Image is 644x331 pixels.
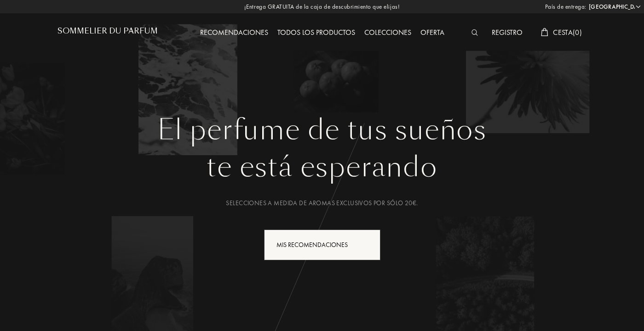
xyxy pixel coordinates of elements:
a: Recomendaciones [195,28,273,37]
div: Selecciones a medida de aromas exclusivos por sólo 20€. [64,198,580,208]
div: Recomendaciones [195,27,273,39]
a: Mis recomendacionesanimation [257,230,387,260]
div: Oferta [416,27,449,39]
div: Mis recomendaciones [264,230,380,260]
a: Oferta [416,28,449,37]
span: Cesta ( 0 ) [553,28,582,37]
a: Registro [487,28,527,37]
div: Registro [487,27,527,39]
h1: Sommelier du Parfum [57,27,158,35]
img: cart_white.svg [541,28,548,36]
span: País de entrega: [545,2,586,11]
h1: El perfume de tus sueños [64,113,580,146]
a: Colecciones [360,28,416,37]
div: Todos los productos [273,27,360,39]
div: Colecciones [360,27,416,39]
a: Todos los productos [273,28,360,37]
div: animation [358,235,376,253]
a: Sommelier du Parfum [57,27,158,39]
div: te está esperando [64,146,580,188]
img: search_icn_white.svg [471,29,478,36]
